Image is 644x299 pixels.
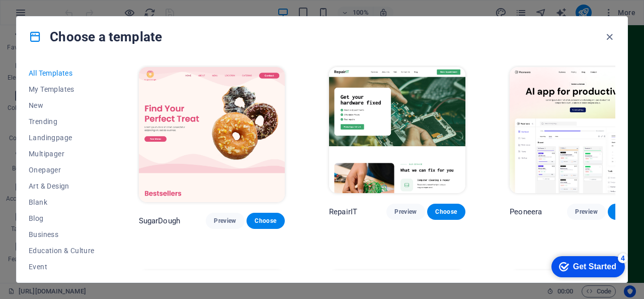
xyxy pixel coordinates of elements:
p: SugarDough [139,216,180,226]
button: Trending [29,113,95,130]
span: My Templates [29,85,95,93]
span: Blank [29,198,95,206]
span: Business [29,230,95,238]
span: Preview [394,208,417,216]
span: Multipager [29,150,95,158]
h4: Choose a template [29,29,162,45]
span: Education & Culture [29,247,95,255]
button: Blog [29,210,95,226]
button: Education & Culture [29,243,95,259]
button: My Templates [29,81,95,97]
div: Get Started [30,11,73,20]
span: Preview [214,217,236,225]
span: Choose [255,217,277,225]
span: Art & Design [29,182,95,190]
span: Trending [29,117,95,126]
button: Landingpage [29,130,95,146]
button: Event [29,259,95,275]
button: Choose [247,213,285,229]
button: New [29,97,95,113]
div: Get Started 4 items remaining, 20% complete [8,5,82,26]
img: SugarDough [139,67,285,202]
button: Onepager [29,162,95,178]
span: New [29,101,95,109]
button: Choose [427,204,465,220]
button: Preview [206,213,244,229]
span: Onepager [29,166,95,174]
span: All Templates [29,69,95,77]
button: Preview [386,204,425,220]
button: Business [29,226,95,243]
button: All Templates [29,65,95,81]
p: RepairIT [329,207,357,217]
span: Blog [29,214,95,222]
span: Preview [575,208,597,216]
span: Event [29,263,95,271]
button: Blank [29,194,95,210]
button: Multipager [29,146,95,162]
button: Preview [567,204,605,220]
button: Art & Design [29,178,95,194]
div: 4 [74,2,85,12]
img: RepairIT [329,67,465,193]
span: Landingpage [29,134,95,142]
span: Choose [435,208,457,216]
p: Peoneera [510,207,542,217]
